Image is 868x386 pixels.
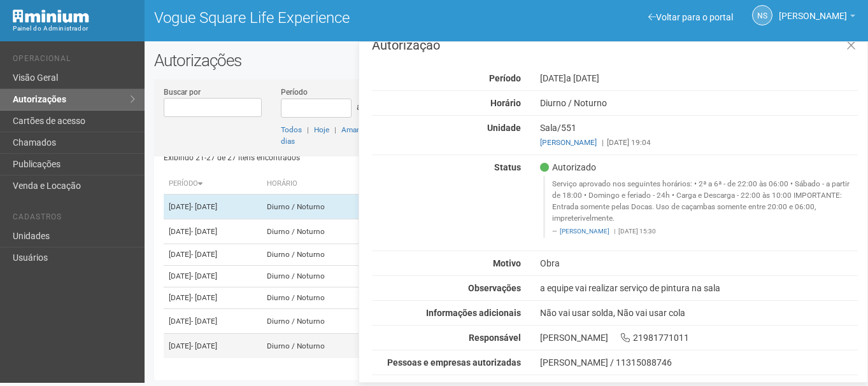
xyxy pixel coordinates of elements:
[281,86,308,98] label: Período
[540,162,596,173] span: Autorizado
[262,334,376,359] td: Diurno / Noturno
[530,97,867,109] div: Diurno / Noturno
[262,174,376,195] th: Horário
[543,176,858,238] blockquote: Serviço aprovado nos seguintes horários: • 2ª a 6ª - de 22:00 às 06:00 • Sábado - a partir de 18:...
[334,125,336,134] span: |
[468,283,521,293] strong: Observações
[191,227,217,236] span: - [DATE]
[164,219,262,244] td: [DATE]
[191,272,217,280] span: - [DATE]
[164,334,262,359] td: [DATE]
[164,287,262,309] td: [DATE]
[540,357,858,368] div: [PERSON_NAME] / 11315088746
[164,86,201,98] label: Buscar por
[154,51,858,70] h2: Autorizações
[314,125,329,134] a: Hoje
[164,244,262,266] td: [DATE]
[191,293,217,302] span: - [DATE]
[262,219,376,244] td: Diurno / Noturno
[262,287,376,309] td: Diurno / Noturno
[281,125,302,134] a: Todos
[164,174,262,195] th: Período
[614,228,615,235] span: |
[164,266,262,287] td: [DATE]
[602,138,604,147] span: |
[530,332,867,343] div: [PERSON_NAME] 21981771011
[164,195,262,219] td: [DATE]
[648,12,733,22] a: Voltar para o portal
[307,125,309,134] span: |
[540,138,597,147] a: [PERSON_NAME]
[540,137,858,148] div: [DATE] 19:04
[191,341,217,350] span: - [DATE]
[566,73,599,83] span: a [DATE]
[191,202,217,211] span: - [DATE]
[13,10,89,23] img: Minium
[530,122,867,148] div: Sala/551
[191,250,217,259] span: - [DATE]
[387,357,521,368] strong: Pessoas e empresas autorizadas
[426,308,521,318] strong: Informações adicionais
[191,317,217,326] span: - [DATE]
[13,54,135,67] li: Operacional
[13,23,135,34] div: Painel do Administrador
[490,98,521,108] strong: Horário
[530,72,867,84] div: [DATE]
[530,307,867,319] div: Não vai usar solda, Não vai usar cola
[489,73,521,83] strong: Período
[530,282,867,294] div: a equipe vai realizar serviço de pintura na sala
[530,258,867,269] div: Obra
[262,309,376,334] td: Diurno / Noturno
[469,333,521,343] strong: Responsável
[262,195,376,219] td: Diurno / Noturno
[357,102,362,112] span: a
[262,266,376,287] td: Diurno / Noturno
[779,13,855,23] a: [PERSON_NAME]
[13,212,135,226] li: Cadastros
[560,228,609,235] a: [PERSON_NAME]
[164,309,262,334] td: [DATE]
[372,39,858,52] h3: Autorização
[164,148,509,167] div: Exibindo 21-27 de 27 itens encontrados
[341,125,369,134] a: Amanhã
[552,227,851,236] footer: [DATE] 15:30
[262,244,376,266] td: Diurno / Noturno
[493,258,521,268] strong: Motivo
[494,162,521,172] strong: Status
[752,5,772,25] a: NS
[487,123,521,133] strong: Unidade
[154,10,497,26] h1: Vogue Square Life Experience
